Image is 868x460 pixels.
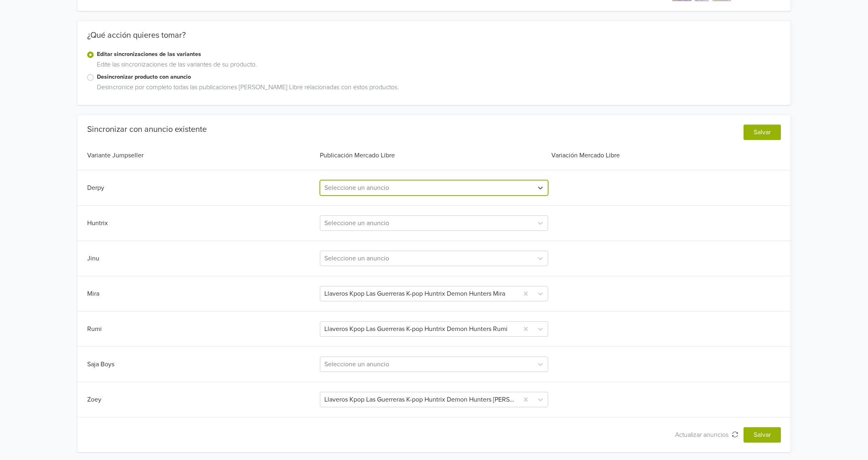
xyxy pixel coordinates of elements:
label: Desincronizar producto con anuncio [97,73,781,82]
button: Actualizar anuncios [670,427,744,443]
span: Actualizar anuncios [675,431,732,439]
div: Huntrix [87,218,318,228]
div: Saja Boys [87,359,318,369]
div: Variante Jumpseller [87,150,318,160]
button: Salvar [744,125,781,140]
div: Desincronice por completo todas las publicaciones [PERSON_NAME] Libre relacionadas con estos prod... [94,82,781,95]
div: Sincronizar con anuncio existente [87,125,207,134]
div: Mira [87,289,318,299]
div: Rumi [87,324,318,334]
button: Salvar [744,427,781,443]
div: Derpy [87,183,318,193]
div: Jinu [87,254,318,263]
div: Zoey [87,395,318,404]
div: Publicación Mercado Libre [318,150,549,160]
div: ¿Qué acción quieres tomar? [77,30,791,50]
div: Variación Mercado Libre [550,150,781,160]
label: Editar sincronizaciones de las variantes [97,50,781,59]
div: Edite las sincronizaciones de las variantes de su producto. [94,60,781,73]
